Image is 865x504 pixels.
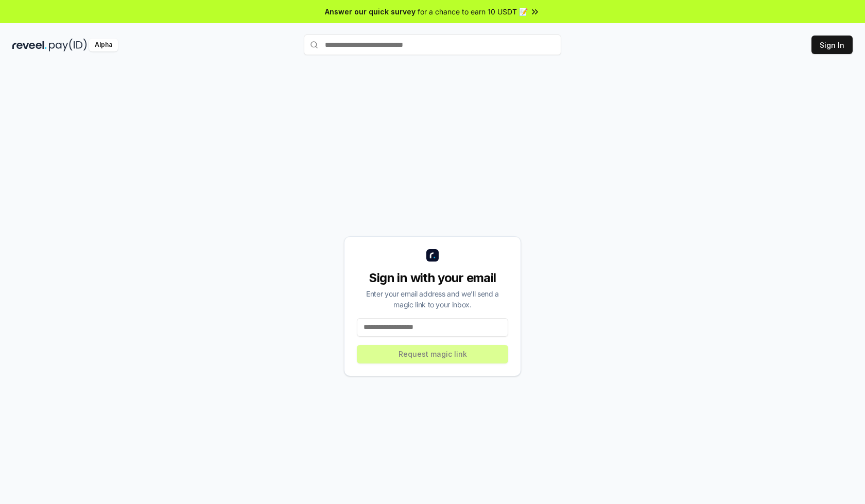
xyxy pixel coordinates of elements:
[357,270,508,286] div: Sign in with your email
[49,39,87,51] img: pay_id
[12,39,47,51] img: reveel_dark
[426,249,439,262] img: logo_small
[89,39,118,51] div: Alpha
[325,6,416,17] span: Answer our quick survey
[811,36,853,54] button: Sign In
[357,288,508,310] div: Enter your email address and we’ll send a magic link to your inbox.
[418,6,528,17] span: for a chance to earn 10 USDT 📝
